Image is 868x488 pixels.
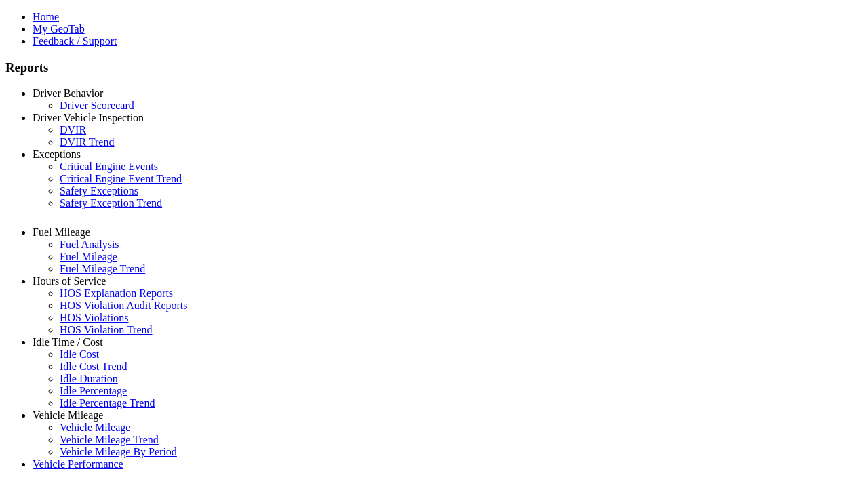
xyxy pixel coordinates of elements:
[60,173,182,184] a: Critical Engine Event Trend
[60,422,130,433] a: Vehicle Mileage
[33,23,85,35] a: My GeoTab
[60,161,158,172] a: Critical Engine Events
[33,336,103,348] a: Idle Time / Cost
[60,251,117,262] a: Fuel Mileage
[60,446,177,457] a: Vehicle Mileage By Period
[60,124,86,136] a: DVIR
[60,434,159,445] a: Vehicle Mileage Trend
[60,263,145,274] a: Fuel Mileage Trend
[33,148,81,160] a: Exceptions
[33,35,117,47] a: Feedback / Support
[60,239,119,250] a: Fuel Analysis
[33,11,59,22] a: Home
[5,60,863,75] h3: Reports
[60,324,153,335] a: HOS Violation Trend
[60,397,155,409] a: Idle Percentage Trend
[60,287,173,299] a: HOS Explanation Reports
[60,100,134,111] a: Driver Scorecard
[33,409,103,421] a: Vehicle Mileage
[33,226,90,238] a: Fuel Mileage
[33,458,123,470] a: Vehicle Performance
[60,373,118,384] a: Idle Duration
[60,348,99,360] a: Idle Cost
[60,312,128,323] a: HOS Violations
[33,87,103,99] a: Driver Behavior
[60,300,188,311] a: HOS Violation Audit Reports
[60,197,162,209] a: Safety Exception Trend
[60,385,127,396] a: Idle Percentage
[60,136,114,148] a: DVIR Trend
[33,112,144,123] a: Driver Vehicle Inspection
[60,185,138,197] a: Safety Exceptions
[60,361,127,372] a: Idle Cost Trend
[33,275,106,287] a: Hours of Service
